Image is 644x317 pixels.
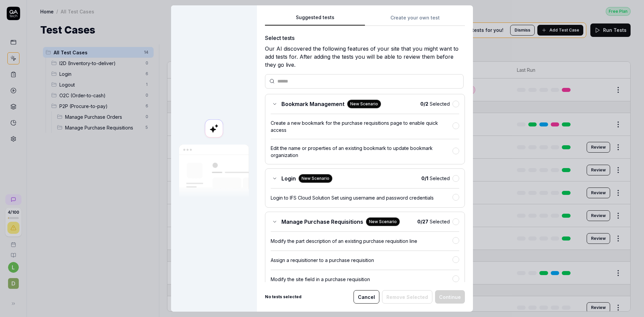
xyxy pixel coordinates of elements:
span: Selected [420,100,450,107]
span: Selected [421,175,450,182]
button: Create your own test [365,14,465,26]
div: Our AI discovered the following features of your site that you might want to add tests for. After... [265,45,465,69]
b: 0 / 27 [417,219,428,224]
div: Assign a requisitioner to a purchase requisition [271,257,452,264]
b: 0 / 1 [421,175,428,181]
b: 0 / 2 [420,101,428,107]
div: New Scenario [366,217,400,226]
div: Modify the site field in a purchase requisition [271,276,452,283]
span: Manage Purchase Requisitions [281,218,363,226]
span: Login [281,174,296,182]
button: Remove Selected [382,290,432,304]
div: Edit the name or properties of an existing bookmark to update bookmark organization [271,145,452,159]
img: Our AI scans your site and suggests things to test [179,145,249,198]
span: Bookmark Management [281,100,344,108]
div: New Scenario [347,100,381,108]
div: Modify the part description of an existing purchase requisition line [271,237,452,245]
div: Create a new bookmark for the purchase requisitions page to enable quick access [271,119,452,134]
span: Selected [417,218,450,225]
button: Cancel [354,290,379,304]
button: Continue [435,290,465,304]
div: New Scenario [299,174,332,183]
b: No tests selected [265,294,302,300]
div: Select tests [265,34,465,42]
div: Login to IFS Cloud Solution Set using username and password credentials [271,194,452,201]
button: Suggested tests [265,14,365,26]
